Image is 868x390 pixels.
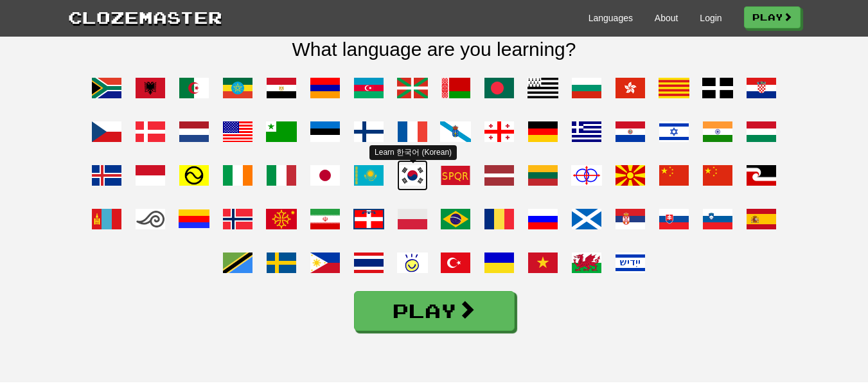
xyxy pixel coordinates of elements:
[68,5,222,29] a: Clozemaster
[589,12,633,24] a: Languages
[369,145,457,160] div: Learn 한국어 (Korean)
[655,12,678,24] a: About
[744,6,801,28] a: Play
[354,291,515,331] a: Play
[68,39,801,60] h2: What language are you learning?
[700,12,722,24] a: Login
